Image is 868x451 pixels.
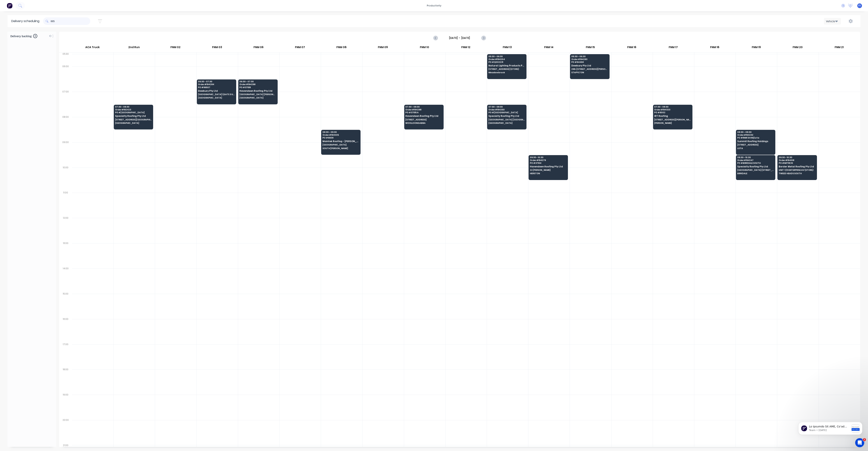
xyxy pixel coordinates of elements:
div: 2nd Run [113,44,155,52]
span: 07:30 - 08:30 [654,106,691,108]
span: PO # RMK 5446/Lota [737,137,774,139]
iframe: Intercom notifications message [793,414,868,441]
span: UNIT 7/21 ENTERPRISE AV (STORE) [779,169,815,171]
span: PO # 37515 A [405,111,442,114]
div: FNM 18 [694,44,735,52]
div: 06:00 [59,64,72,89]
span: Havendeen Roofing Pty Ltd [530,165,566,168]
div: FNM 08 [321,44,362,52]
span: 08:30 - 09:30 [322,131,359,133]
span: [STREET_ADDRESS] [737,144,774,146]
span: IRT Roofing [654,115,691,117]
span: [GEOGRAPHIC_DATA] (GATE 3 UHF 12) [GEOGRAPHIC_DATA] [198,93,235,95]
span: Border Metal Roofing Pty Ltd [779,165,815,168]
div: FNM 03 [196,44,238,52]
span: 06:30 - 07:30 [239,80,276,83]
div: FNM 21 [818,44,860,52]
span: [GEOGRAPHIC_DATA] [198,97,235,99]
div: 16:00 [59,317,72,342]
button: Vehicle [824,18,841,25]
span: Meadowbrook [488,71,525,74]
span: 05:30 - 06:30 [488,55,525,58]
span: 1 [863,438,866,441]
div: 12:00 [59,216,72,241]
input: Search for orders [51,17,90,25]
div: 18:00 [59,367,72,393]
span: [GEOGRAPHIC_DATA] [322,144,359,146]
div: FNM 20 [777,44,818,52]
span: [PERSON_NAME] [654,122,691,124]
div: ACA Truck [72,44,113,52]
div: FNM 15 [570,44,611,52]
div: 07:00 [59,89,72,115]
div: FNM 14 [528,44,569,52]
span: PO # 6608 [322,137,359,139]
span: LOTA [737,147,774,149]
span: 298-[STREET_ADDRESS][PERSON_NAME] (VISY) [571,68,608,70]
span: Summit Roofing Holdings [737,140,774,142]
div: 13:00 [59,241,72,266]
span: [GEOGRAPHIC_DATA] [STREET_ADDRESS] [737,169,774,171]
span: PO # 8002 [654,111,691,114]
span: 06:30 - 07:30 [198,80,235,83]
span: PO # [GEOGRAPHIC_DATA] [115,111,152,114]
span: STAPYLTON [571,71,608,74]
span: Order # 194250 [488,109,525,111]
span: [GEOGRAPHIC_DATA] [239,97,276,99]
div: FNM 06 [238,44,279,52]
div: 11:00 [59,190,72,216]
span: Order # 194279 [530,159,566,161]
span: Order # 194232 [737,134,774,136]
span: PO # BIRKDALE SOUTH [737,162,774,164]
div: FNM 17 [653,44,694,52]
div: 19:00 [59,393,72,418]
span: Order # 194298 [239,83,276,85]
p: Message from Team, sent 1w ago [16,14,57,18]
span: [STREET_ADDRESS][GEOGRAPHIC_DATA] [115,119,152,121]
div: 21:00 [59,443,72,448]
div: FNM 07 [279,44,321,52]
div: productivity [425,3,443,8]
iframe: Intercom live chat [855,438,864,447]
span: 07:30 - 08:30 [115,106,152,108]
div: 17:00 [59,342,72,367]
span: PO # 37514 [530,162,566,164]
div: FNM 13 [487,44,528,52]
span: BIRKDALE [737,172,774,175]
span: [STREET_ADDRESS] (STORE) [488,68,525,70]
div: 09:00 [59,140,72,165]
div: 14:00 [59,266,72,292]
span: [STREET_ADDRESS] [405,119,442,121]
span: Havendeen Roofing Pty Ltd [405,115,442,117]
span: 07:30 - 08:30 [488,106,525,108]
img: Factory [7,3,12,8]
span: [STREET_ADDRESS][PERSON_NAME] [654,119,691,121]
span: HERSTON [530,172,566,175]
div: FNM 16 [611,44,652,52]
span: Specialty Roofing Pty Ltd [115,115,152,117]
span: 09:30 - 10:30 [737,156,774,159]
span: Order # 194091 [779,159,815,161]
span: Maintek Roofing - [PERSON_NAME] [322,140,359,142]
span: Specialty Roofing Pty Ltd [488,115,525,117]
div: Vehicle [826,19,837,23]
span: Havendeen Roofing Pty Ltd [239,90,276,92]
span: 08:30 - 09:30 [737,131,774,133]
span: F1 [858,4,861,7]
span: Order # 192423 [115,109,152,111]
span: 05:30 - 06:30 [571,55,608,58]
div: FNM 10 [404,44,445,52]
div: 05:30 [59,52,72,64]
span: PO # 96507 [198,86,235,89]
div: 10:00 [59,165,72,191]
div: FNM 19 [736,44,777,52]
span: Specialty Roofing Pty Ltd [737,165,774,168]
div: 20:00 [59,418,72,443]
span: Delivery backlog [10,34,32,38]
span: Dowbury Pty Ltd [198,90,235,92]
span: Order # 194204 [488,58,525,60]
div: 15:00 [59,292,72,317]
div: FNM 12 [445,44,487,52]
